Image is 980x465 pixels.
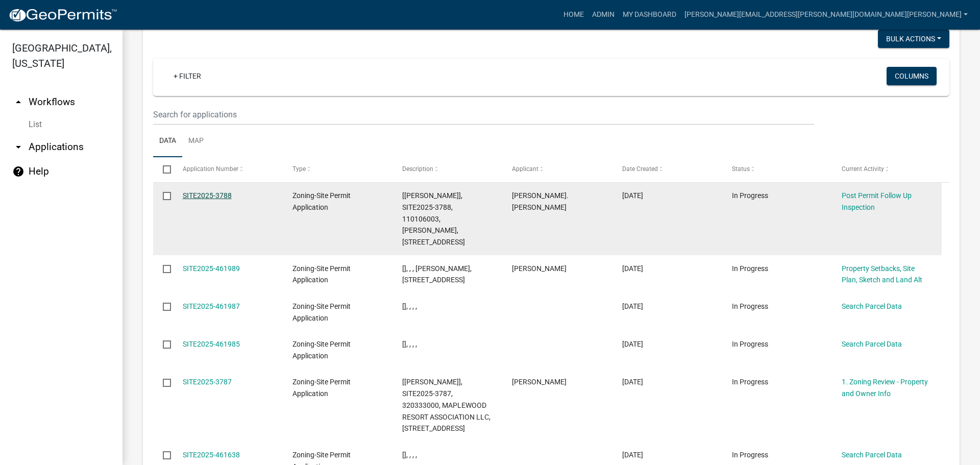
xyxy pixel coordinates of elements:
i: help [12,165,24,178]
i: arrow_drop_down [12,141,24,153]
span: Robert Wytaske [512,264,567,273]
datatable-header-cell: Status [722,157,832,182]
a: + Filter [165,67,209,85]
input: Search for applications [153,104,814,125]
span: Zoning-Site Permit Application [292,264,351,284]
a: SITE2025-461985 [183,340,240,348]
span: [Tyler Lindsay], SITE2025-3788, 110106003, LEVI MILLER, 44595 ST HWY 87 [402,191,465,246]
a: Admin [588,5,619,25]
a: SITE2025-461989 [183,264,240,273]
a: Property Setbacks, Site Plan, Sketch and Land Alt [842,264,922,284]
datatable-header-cell: Application Number [173,157,282,182]
span: [], , , , [402,302,417,310]
i: arrow_drop_up [12,96,24,108]
span: Zoning-Site Permit Application [292,378,351,398]
datatable-header-cell: Description [393,157,502,182]
span: [], , , , [402,451,417,459]
span: [], , , , [402,340,417,348]
span: In Progress [732,451,768,459]
span: nicole.bradbury [512,191,569,211]
a: SITE2025-3787 [183,378,232,386]
span: 08/10/2025 [622,378,643,386]
datatable-header-cell: Current Activity [832,157,942,182]
a: Post Permit Follow Up Inspection [842,191,912,211]
a: 1. Zoning Review - Property and Owner Info [842,378,928,398]
span: Type [292,165,306,173]
datatable-header-cell: Type [283,157,393,182]
datatable-header-cell: Select [153,157,173,182]
span: Application Number [183,165,238,173]
span: 08/09/2025 [622,451,643,459]
span: 08/11/2025 [622,264,643,273]
a: Home [559,5,588,25]
a: [PERSON_NAME][EMAIL_ADDRESS][PERSON_NAME][DOMAIN_NAME][PERSON_NAME] [680,5,972,25]
span: Applicant [512,165,538,173]
span: Zoning-Site Permit Application [292,302,351,322]
a: SITE2025-3788 [183,191,232,200]
button: Columns [887,67,937,85]
span: [Wayne Leitheiser], SITE2025-3787, 320333000, MAPLEWOOD RESORT ASSOCIATION LLC, 29773 CHA CHEE A ... [402,378,491,432]
span: 08/11/2025 [622,302,643,310]
span: [], , , JOSEPHINE WYTASKE, 4449 Capstone Dr. [402,264,472,284]
span: In Progress [732,340,768,348]
span: Zoning-Site Permit Application [292,340,351,360]
a: SITE2025-461987 [183,302,240,310]
a: Search Parcel Data [842,340,902,348]
a: Data [153,125,182,158]
span: In Progress [732,378,768,386]
span: Description [402,165,433,173]
a: SITE2025-461638 [183,451,240,459]
span: Current Activity [842,165,884,173]
span: In Progress [732,191,768,200]
a: Map [182,125,210,158]
span: 08/11/2025 [622,340,643,348]
span: Date Created [622,165,658,173]
span: In Progress [732,302,768,310]
button: Bulk Actions [878,30,949,48]
datatable-header-cell: Applicant [502,157,612,182]
span: Zoning-Site Permit Application [292,191,351,211]
span: Status [732,165,750,173]
span: In Progress [732,264,768,273]
a: My Dashboard [619,5,680,25]
a: Search Parcel Data [842,302,902,310]
span: 08/11/2025 [622,191,643,200]
a: Search Parcel Data [842,451,902,459]
datatable-header-cell: Date Created [612,157,722,182]
span: Melissa [512,378,567,386]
